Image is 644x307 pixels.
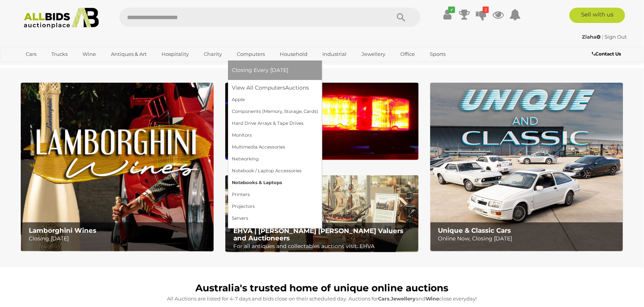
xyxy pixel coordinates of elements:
[21,83,214,251] a: Lamborghini Wines Lamborghini Wines Closing [DATE]
[21,83,214,251] img: Lamborghini Wines
[106,48,152,60] a: Antiques & Art
[233,227,403,242] b: EHVA | [PERSON_NAME] [PERSON_NAME] Valuers and Auctioneers
[426,296,439,302] strong: Wine
[317,48,352,60] a: Industrial
[233,142,414,152] p: Closing [DATE]
[232,48,270,60] a: Computers
[25,283,619,294] h1: Australia's trusted home of unique online auctions
[483,7,489,13] i: 2
[430,83,623,251] a: Unique & Classic Cars Unique & Classic Cars Online Now, Closing [DATE]
[21,60,85,73] a: [GEOGRAPHIC_DATA]
[602,34,604,40] span: |
[25,294,619,303] p: All Auctions are listed for 4-7 days and bids close on their scheduled day. Auctions for , and cl...
[78,48,101,60] a: Wine
[199,48,227,60] a: Charity
[157,48,194,60] a: Hospitality
[225,175,418,253] a: EHVA | Evans Hastings Valuers and Auctioneers EHVA | [PERSON_NAME] [PERSON_NAME] Valuers and Auct...
[225,83,418,160] a: Police Recovered Goods Police Recovered Goods Closing [DATE]
[605,34,627,40] a: Sign Out
[438,234,619,243] p: Online Now, Closing [DATE]
[29,227,96,234] b: Lamborghini Wines
[20,8,103,29] img: Allbids.com.au
[582,34,602,40] a: Ziaha
[357,48,390,60] a: Jewellery
[275,48,312,60] a: Household
[29,234,210,243] p: Closing [DATE]
[592,51,621,57] b: Contact Us
[476,8,487,21] a: 2
[438,227,511,234] b: Unique & Classic Cars
[391,296,416,302] strong: Jewellery
[430,83,623,251] img: Unique & Classic Cars
[425,48,451,60] a: Sports
[442,8,453,21] a: ✔
[378,296,390,302] strong: Cars
[233,242,414,251] p: For all antiques and collectables auctions visit: EHVA
[448,7,455,13] i: ✔
[395,48,420,60] a: Office
[46,48,73,60] a: Trucks
[225,83,418,160] img: Police Recovered Goods
[592,50,623,58] a: Contact Us
[570,8,625,23] a: Sell with us
[21,48,41,60] a: Cars
[582,34,601,40] strong: Ziaha
[382,8,421,27] button: Search
[225,175,418,253] img: EHVA | Evans Hastings Valuers and Auctioneers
